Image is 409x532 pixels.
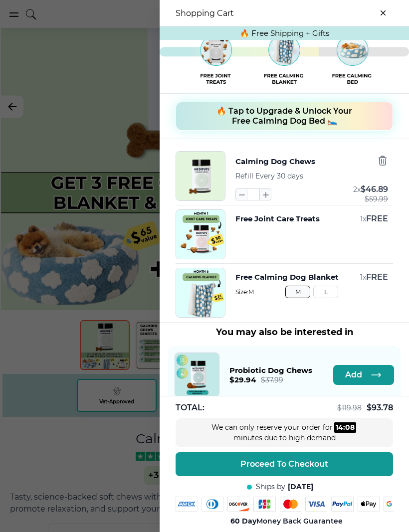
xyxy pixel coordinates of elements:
[176,152,225,200] img: Calming Dog Chews
[229,365,312,375] span: Probiotic Dog Chews
[235,272,339,283] button: Free Calming Dog Blanket
[176,102,393,131] button: 🔥 Tap to Upgrade & Unlock Your Free Calming Dog Bed 🛌
[345,370,362,380] span: Add
[240,459,328,469] span: Proceed To Checkout
[230,517,343,526] span: Money Back Guarantee
[353,185,361,194] span: 2 x
[227,497,249,512] img: discover
[176,8,234,18] h3: Shopping Cart
[176,452,393,476] button: Proceed To Checkout
[209,422,359,443] div: We can only reserve your order for minutes due to high demand
[235,213,320,224] button: Free Joint Care Treats
[333,365,394,385] button: Add
[367,403,393,412] span: $ 93.78
[360,214,366,223] span: 1 x
[331,497,354,512] img: paypal
[313,286,338,298] button: L
[175,353,219,397] a: Probiotic Dog Chews
[235,288,388,296] span: Size: M
[373,3,393,23] button: close-cart
[366,214,388,223] span: FREE
[175,353,219,397] img: Probiotic Dog Chews
[305,497,327,512] img: visa
[361,184,388,194] span: $ 46.89
[253,497,276,512] img: jcb
[360,273,366,282] span: 1 x
[336,422,343,433] div: 14
[230,517,256,526] strong: 60 Day
[256,482,285,492] span: Ships by
[235,172,303,180] span: Refill Every 30 days
[285,286,310,298] button: M
[280,497,302,512] img: mastercard
[176,497,198,512] img: amex
[337,403,362,412] span: $ 119.98
[202,497,223,512] img: diners-club
[176,402,204,413] span: TOTAL:
[229,365,312,384] a: Probiotic Dog Chews$29.94$37.99
[229,375,256,384] span: $ 29.94
[366,272,388,282] span: FREE
[235,155,315,168] button: Calming Dog Chews
[288,482,313,492] span: [DATE]
[160,31,409,88] img: Free Calming Blanket
[261,375,283,384] span: $ 37.99
[240,28,329,38] span: 🔥 Free Shipping + Gifts
[358,497,380,512] img: apple
[384,497,406,512] img: google
[168,327,401,338] h3: You may also be interested in
[176,268,225,317] img: Free Calming Dog Blanket
[334,422,356,433] div: :
[176,210,225,259] img: Free Joint Care Treats
[365,195,388,203] span: $ 59.99
[345,422,355,433] div: 08
[216,106,352,126] span: 🔥 Tap to Upgrade & Unlock Your Free Calming Dog Bed 🛌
